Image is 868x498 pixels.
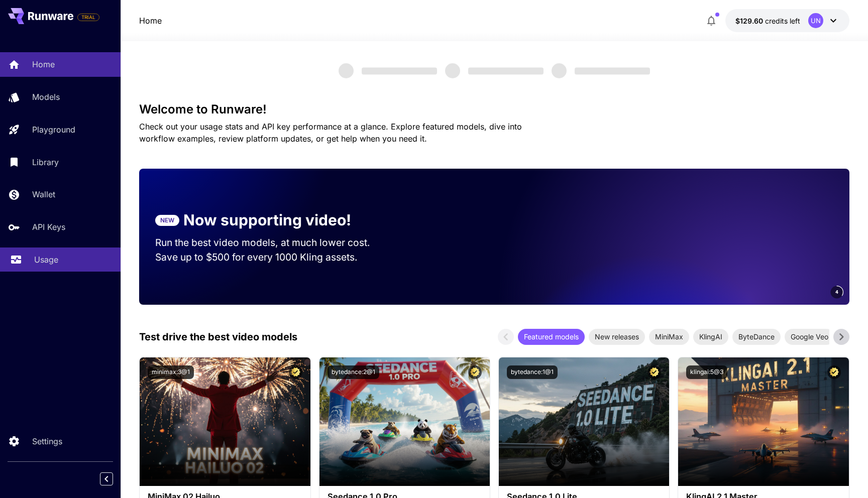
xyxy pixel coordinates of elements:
[693,331,728,342] span: KlingAI
[32,123,75,136] p: Playground
[32,58,55,70] p: Home
[732,329,781,345] div: ByteDance
[100,472,113,485] button: Collapse sidebar
[155,250,389,265] p: Save up to $500 for every 1000 Kling assets.
[139,102,849,116] h3: Welcome to Runware!
[148,365,194,379] button: minimax:3@1
[735,16,800,26] div: $129.60272
[647,365,661,379] button: Certified Model – Vetted for best performance and includes a commercial license.
[735,17,765,25] span: $129.60
[507,365,558,379] button: bytedance:1@1
[155,235,389,250] p: Run the best video models, at much lower cost.
[468,365,482,379] button: Certified Model – Vetted for best performance and includes a commercial license.
[686,365,727,379] button: klingai:5@3
[289,365,302,379] button: Certified Model – Vetted for best performance and includes a commercial license.
[34,254,58,266] p: Usage
[139,329,297,344] p: Test drive the best video models
[808,13,823,28] div: UN
[518,329,585,345] div: Featured models
[499,357,669,486] img: alt
[765,17,800,25] span: credits left
[835,288,838,296] span: 4
[589,329,645,345] div: New releases
[183,209,351,231] p: Now supporting video!
[32,156,59,168] p: Library
[785,329,834,345] div: Google Veo
[827,365,841,379] button: Certified Model – Vetted for best performance and includes a commercial license.
[732,331,781,342] span: ByteDance
[32,188,55,200] p: Wallet
[78,14,99,21] span: TRIAL
[589,331,645,342] span: New releases
[140,357,310,486] img: alt
[77,11,99,23] span: Add your payment card to enable full platform functionality.
[139,15,162,27] nav: breadcrumb
[139,15,162,27] a: Home
[319,357,490,486] img: alt
[139,121,522,144] span: Check out your usage stats and API key performance at a glance. Explore featured models, dive int...
[785,331,834,342] span: Google Veo
[678,357,848,486] img: alt
[32,91,60,103] p: Models
[107,470,121,488] div: Collapse sidebar
[328,365,379,379] button: bytedance:2@1
[518,331,585,342] span: Featured models
[649,331,689,342] span: MiniMax
[32,221,65,233] p: API Keys
[725,9,849,32] button: $129.60272UN
[160,216,174,225] p: NEW
[649,329,689,345] div: MiniMax
[32,435,62,447] p: Settings
[693,329,728,345] div: KlingAI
